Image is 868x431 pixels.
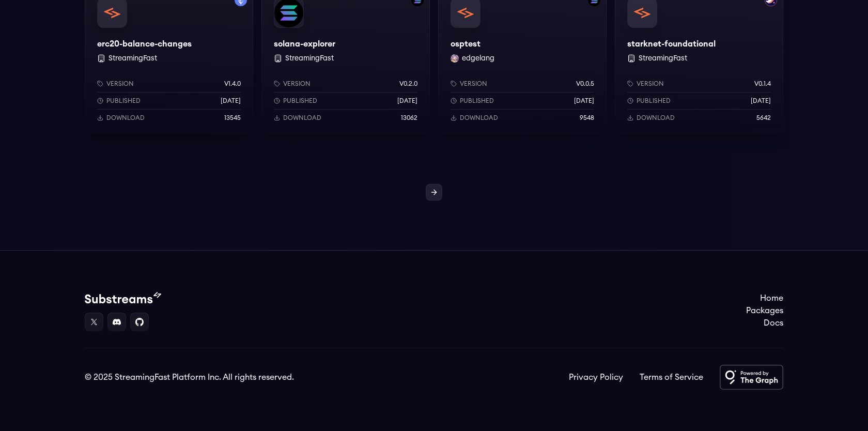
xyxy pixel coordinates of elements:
p: [DATE] [751,97,771,105]
p: 5642 [756,114,771,122]
a: Privacy Policy [569,371,623,383]
div: © 2025 StreamingFast Platform Inc. All rights reserved. [85,371,294,383]
img: Powered by The Graph [720,365,783,390]
img: Substream's logo [85,292,161,304]
a: Terms of Service [640,371,703,383]
p: 9548 [580,114,594,122]
button: StreamingFast [285,53,334,64]
p: [DATE] [221,97,241,105]
p: Version [283,80,311,88]
p: 13545 [224,114,241,122]
a: Home [746,292,783,304]
p: Version [637,80,664,88]
p: v0.0.5 [576,80,594,88]
p: Published [637,97,671,105]
p: Download [460,114,498,122]
p: Version [106,80,134,88]
p: Published [283,97,317,105]
p: 13062 [401,114,417,122]
p: Download [637,114,675,122]
p: v1.4.0 [224,80,241,88]
a: Packages [746,304,783,317]
button: StreamingFast [639,53,687,64]
p: Download [106,114,145,122]
p: v0.1.4 [754,80,771,88]
p: Download [283,114,321,122]
button: edgelang [462,53,494,64]
p: [DATE] [574,97,594,105]
a: Docs [746,317,783,329]
p: Version [460,80,487,88]
button: StreamingFast [109,53,157,64]
p: [DATE] [397,97,417,105]
p: Published [460,97,494,105]
p: Published [106,97,141,105]
p: v0.2.0 [399,80,417,88]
